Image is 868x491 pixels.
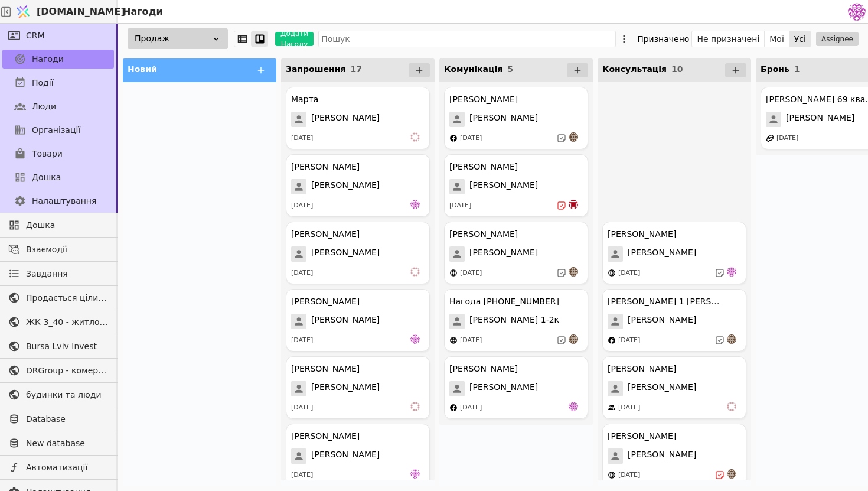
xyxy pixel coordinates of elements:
div: [PERSON_NAME] [291,161,360,173]
span: Події [32,77,54,89]
div: [PERSON_NAME] [449,161,518,173]
div: [DATE] [618,268,640,278]
div: [DATE] [776,134,798,144]
span: Запрошення [286,64,345,74]
img: Logo [14,1,32,23]
button: Мої [765,31,789,47]
a: Нагоди [2,50,114,69]
span: [PERSON_NAME] [628,448,696,464]
div: [PERSON_NAME] [291,295,360,308]
div: [PERSON_NAME] [291,363,360,375]
img: online-store.svg [608,471,616,479]
div: [PERSON_NAME] [608,363,676,375]
span: будинки та люди [26,389,108,401]
a: Автоматизації [2,458,114,477]
input: Пошук [318,31,616,47]
span: Завдання [26,268,68,280]
a: Організації [2,121,114,139]
a: Товари [2,144,114,163]
span: Консультація [602,64,667,74]
div: [PERSON_NAME] [608,228,676,240]
span: [PERSON_NAME] 1-2к [469,314,559,329]
span: ЖК З_40 - житлова та комерційна нерухомість класу Преміум [26,316,108,329]
div: [PERSON_NAME][PERSON_NAME][DATE]de [286,289,430,352]
button: Assignee [816,32,859,46]
div: [PERSON_NAME][PERSON_NAME][DATE]vi [286,222,430,284]
span: Товари [32,148,63,160]
button: Не призначені [692,31,765,47]
a: Додати Нагоду [268,32,314,46]
div: Нагода [PHONE_NUMBER][PERSON_NAME] 1-2к[DATE]an [444,289,588,352]
div: [DATE] [460,134,482,144]
span: [PERSON_NAME] [628,246,696,262]
img: facebook.svg [449,134,458,142]
span: New database [26,437,108,450]
div: [DATE] [291,201,313,211]
span: Бронь [761,64,789,74]
img: facebook.svg [449,404,458,412]
img: an [569,132,578,142]
a: Завдання [2,264,114,283]
div: [DATE] [291,336,313,346]
img: online-store.svg [608,269,616,277]
span: Організації [32,124,80,136]
span: Автоматизації [26,461,108,474]
div: [PERSON_NAME][PERSON_NAME][DATE]de [286,424,430,486]
span: Налаштування [32,195,96,207]
a: Database [2,409,114,428]
a: Продається цілий будинок [PERSON_NAME] нерухомість [2,288,114,307]
div: Марта[PERSON_NAME][DATE]vi [286,87,430,149]
a: New database [2,434,114,453]
div: [PERSON_NAME] [608,430,676,443]
span: Комунікація [444,64,502,74]
span: [PERSON_NAME] [628,381,696,396]
div: [PERSON_NAME][PERSON_NAME][DATE]bo [444,154,588,217]
img: de [410,200,420,209]
span: Взаємодії [26,243,108,256]
a: CRM [2,26,114,45]
img: an [727,334,736,344]
span: 10 [671,64,683,74]
div: [DATE] [291,403,313,413]
a: Налаштування [2,191,114,210]
div: Нагода [PHONE_NUMBER] [449,295,559,308]
div: [DATE] [618,470,640,480]
img: bo [569,200,578,209]
span: Bursa Lviv Invest [26,340,108,353]
span: CRM [26,30,45,42]
div: [PERSON_NAME] 1 [PERSON_NAME][PERSON_NAME][DATE]an [602,289,746,352]
img: an [569,267,578,277]
div: Марта [291,93,318,106]
div: [PERSON_NAME][PERSON_NAME][DATE]de [286,154,430,217]
img: affiliate-program.svg [766,134,774,142]
div: Продаж [128,28,228,49]
img: online-store.svg [449,269,458,277]
span: [PERSON_NAME] [311,381,380,396]
span: Продається цілий будинок [PERSON_NAME] нерухомість [26,292,108,304]
a: Дошка [2,168,114,187]
a: Люди [2,97,114,116]
div: [PERSON_NAME] [291,430,360,443]
a: Події [2,73,114,92]
img: de [410,469,420,479]
a: DRGroup - комерційна нерухоомість [2,361,114,380]
div: [PERSON_NAME][PERSON_NAME][DATE]an [602,424,746,486]
div: [PERSON_NAME] [291,228,360,240]
button: Усі [789,31,811,47]
img: vi [410,132,420,142]
div: [DATE] [618,336,640,346]
div: [PERSON_NAME][PERSON_NAME][DATE]an [444,222,588,284]
div: [PERSON_NAME] [449,363,518,375]
div: [DATE] [618,403,640,413]
img: facebook.svg [608,336,616,344]
span: Дошка [26,219,108,232]
div: [PERSON_NAME][PERSON_NAME][DATE]de [602,222,746,284]
span: 17 [350,64,361,74]
a: Дошка [2,216,114,235]
a: [DOMAIN_NAME] [12,1,118,23]
span: Новий [128,64,157,74]
span: [PERSON_NAME] [311,314,380,329]
span: Нагоди [32,53,64,66]
span: Дошка [32,171,61,184]
span: [PERSON_NAME] [628,314,696,329]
